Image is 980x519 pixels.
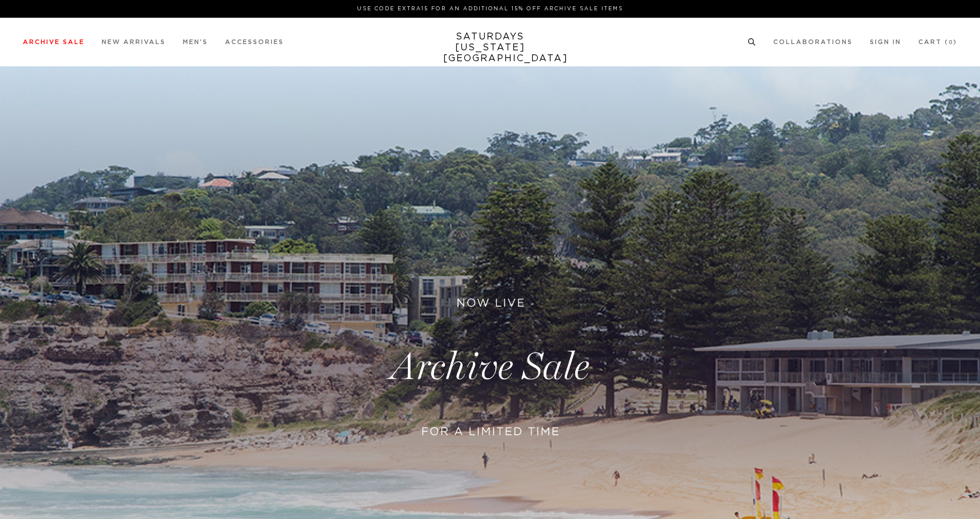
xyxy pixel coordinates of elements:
a: Cart (0) [918,39,957,45]
a: SATURDAYS[US_STATE][GEOGRAPHIC_DATA] [443,31,537,64]
a: Collaborations [773,39,853,45]
small: 0 [949,40,953,45]
a: Accessories [225,39,284,45]
p: Use Code EXTRA15 for an Additional 15% Off Archive Sale Items [27,5,953,13]
a: New Arrivals [102,39,166,45]
a: Sign In [870,39,901,45]
a: Men's [183,39,208,45]
a: Archive Sale [23,39,85,45]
